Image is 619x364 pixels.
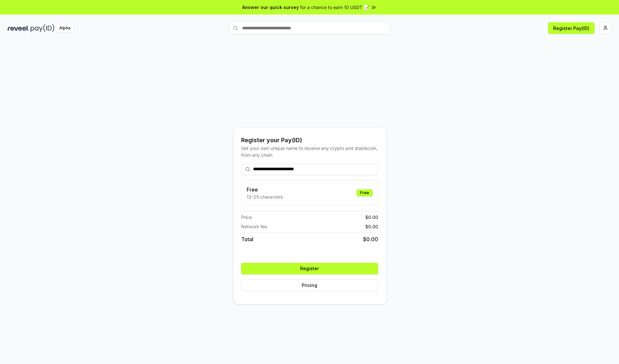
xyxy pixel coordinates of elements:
[247,193,283,200] p: 13-25 characters
[300,4,369,11] span: for a chance to earn 10 USDT 📝
[8,24,29,32] img: reveel_dark
[242,4,299,11] span: Answer our quick survey
[241,214,252,221] span: Price
[241,136,378,145] div: Register your Pay(ID)
[241,280,378,291] button: Pricing
[241,145,378,158] div: Get your own unique name to receive any crypto and stablecoin, from any chain
[241,223,267,230] span: Network fee
[241,263,378,274] button: Register
[56,24,74,32] div: Alpha
[31,24,54,32] img: pay_id
[363,235,378,243] span: $ 0.00
[241,235,253,243] span: Total
[365,214,378,221] span: $ 0.00
[548,22,594,34] button: Register Pay(ID)
[247,186,283,193] h3: Free
[365,223,378,230] span: $ 0.00
[357,189,373,196] div: Free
